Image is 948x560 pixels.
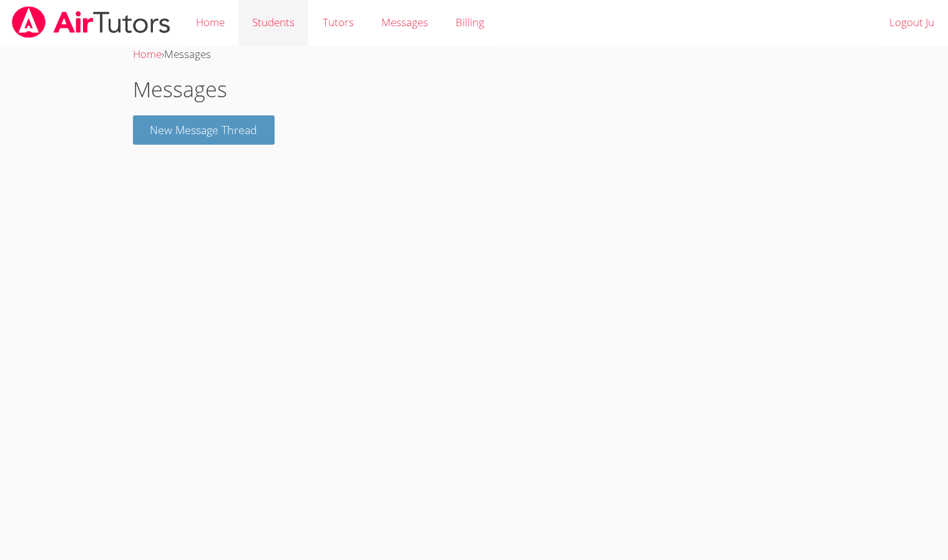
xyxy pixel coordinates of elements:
button: New Message Thread [133,115,275,145]
a: Home [133,47,162,61]
div: › [133,46,816,64]
span: Messages [164,47,211,61]
img: airtutors_banner-c4298cdbf04f3fff15de1276eac7730deb9818008684d7c2e4769d2f7ddbe033.png [11,6,172,38]
span: Messages [381,15,428,29]
h1: Messages [133,74,816,105]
